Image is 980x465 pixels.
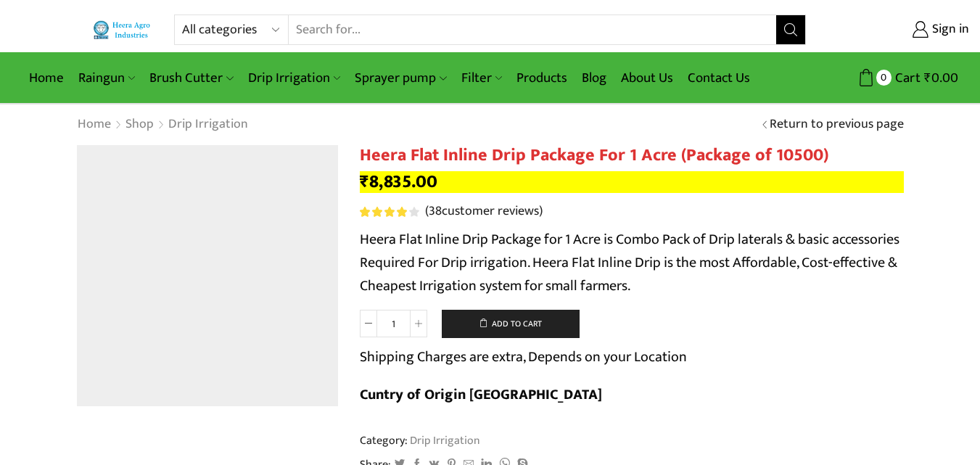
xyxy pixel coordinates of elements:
span: 38 [429,200,442,222]
span: ₹ [924,67,931,89]
img: Flat Inline [77,145,338,406]
a: (38customer reviews) [425,202,543,221]
bdi: 8,835.00 [360,167,437,197]
p: Heera Flat Inline Drip Package for 1 Acre is Combo Pack of Drip laterals & basic accessories Requ... [360,228,904,297]
span: Rated out of 5 based on customer ratings [360,207,409,217]
div: Rated 4.21 out of 5 [360,207,419,217]
span: 38 [360,207,421,217]
a: Sprayer pump [347,61,453,95]
span: Cart [892,68,921,88]
a: Shop [125,115,155,134]
span: Category: [360,432,480,449]
a: Return to previous page [770,115,904,134]
span: Sign in [928,20,969,39]
a: Home [22,61,71,95]
button: Add to cart [442,310,580,339]
a: Sign in [828,17,969,43]
a: Raingun [71,61,142,95]
a: Blog [575,61,614,95]
a: Drip Irrigation [168,115,249,134]
p: Shipping Charges are extra, Depends on your Location [360,345,687,369]
bdi: 0.00 [924,67,958,89]
input: Product quantity [377,310,410,337]
input: Search for... [289,15,775,44]
span: ₹ [360,167,369,197]
a: Contact Us [680,61,757,95]
button: Search button [776,15,805,44]
nav: Breadcrumb [77,115,249,134]
a: Drip Irrigation [241,61,347,95]
a: Filter [454,61,509,95]
span: 0 [876,70,892,85]
b: Cuntry of Origin [GEOGRAPHIC_DATA] [360,382,602,407]
a: 0 Cart ₹0.00 [820,65,958,91]
a: Drip Irrigation [408,431,480,450]
a: Home [77,115,112,134]
a: Brush Cutter [142,61,240,95]
a: Products [509,61,575,95]
a: About Us [614,61,680,95]
h1: Heera Flat Inline Drip Package For 1 Acre (Package of 10500) [360,145,904,166]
